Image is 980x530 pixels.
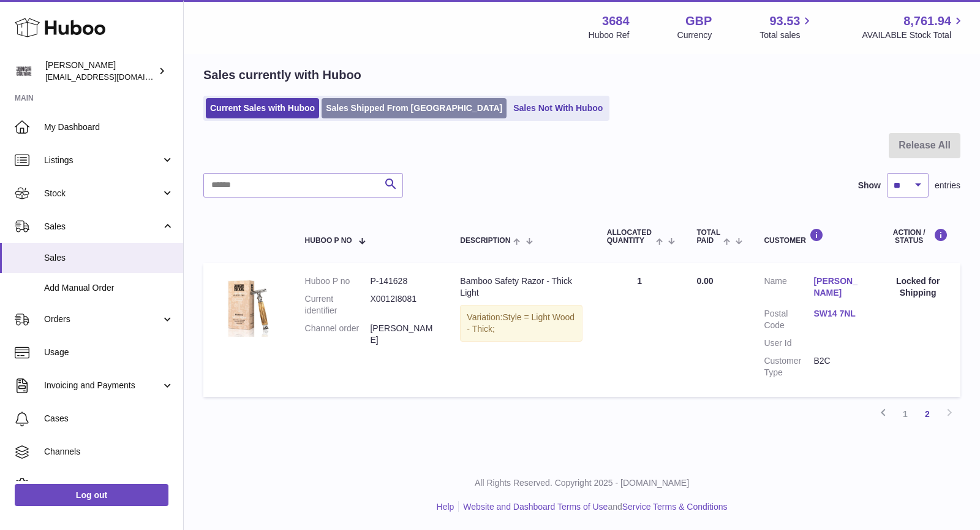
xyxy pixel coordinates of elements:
[216,275,277,337] img: 36841753445738.jpg
[305,237,352,245] span: Huboo P no
[44,252,174,264] span: Sales
[607,229,653,245] span: ALLOCATED Quantity
[509,98,607,118] a: Sales Not With Huboo
[370,275,435,287] dd: P-141628
[862,29,965,41] span: AVAILABLE Stock Total
[813,275,863,299] a: [PERSON_NAME]
[44,121,174,133] span: My Dashboard
[44,282,174,294] span: Add Manual Order
[15,62,33,80] img: theinternationalventure@gmail.com
[467,312,575,334] span: Style = Light Wood - Thick;
[44,380,161,391] span: Invoicing and Payments
[916,403,938,425] a: 2
[463,502,608,512] a: Website and Dashboard Terms of Use
[203,67,361,83] h2: Sales currently with Huboo
[589,29,630,41] div: Huboo Ref
[459,501,727,513] li: and
[44,188,161,199] span: Stock
[888,275,948,299] div: Locked for Shipping
[764,308,813,331] dt: Postal Code
[437,502,454,512] a: Help
[370,293,435,317] dd: X0012I8081
[305,323,371,346] dt: Channel order
[206,98,319,118] a: Current Sales with Huboo
[44,347,174,358] span: Usage
[45,72,180,82] span: [EMAIL_ADDRESS][DOMAIN_NAME]
[44,221,161,232] span: Sales
[44,479,174,491] span: Settings
[622,502,728,512] a: Service Terms & Conditions
[305,293,371,317] dt: Current identifier
[45,60,156,83] div: [PERSON_NAME]
[44,413,174,424] span: Cases
[813,308,863,320] a: SW14 7NL
[460,275,582,299] div: Bamboo Safety Razor - Thick Light
[764,337,813,349] dt: User Id
[460,237,510,245] span: Description
[685,13,712,29] strong: GBP
[862,13,965,41] a: 8,761.94 AVAILABLE Stock Total
[322,98,507,118] a: Sales Shipped From [GEOGRAPHIC_DATA]
[759,29,814,41] span: Total sales
[15,484,168,506] a: Log out
[696,276,713,286] span: 0.00
[305,275,371,287] dt: Huboo P no
[935,180,960,191] span: entries
[194,477,970,489] p: All Rights Reserved. Copyright 2025 - [DOMAIN_NAME]
[370,323,435,346] dd: [PERSON_NAME]
[595,263,685,396] td: 1
[764,275,813,302] dt: Name
[903,13,951,29] span: 8,761.94
[44,155,161,166] span: Listings
[759,13,814,41] a: 93.53 Total sales
[44,313,161,325] span: Orders
[888,228,948,245] div: Action / Status
[764,228,863,245] div: Customer
[602,13,630,29] strong: 3684
[460,305,582,342] div: Variation:
[769,13,800,29] span: 93.53
[894,403,916,425] a: 1
[858,180,881,191] label: Show
[44,446,174,458] span: Channels
[813,355,863,378] dd: B2C
[764,355,813,378] dt: Customer Type
[677,29,712,41] div: Currency
[696,229,720,245] span: Total paid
